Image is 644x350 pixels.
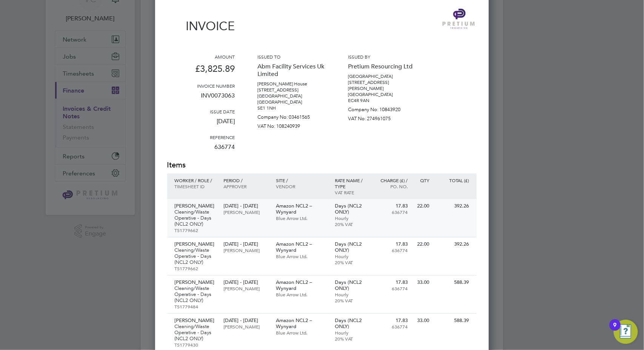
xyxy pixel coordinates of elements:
[437,177,469,183] p: Total (£)
[258,120,326,129] p: VAT No: 108240939
[167,140,235,160] p: 636774
[348,60,416,73] p: Pretium Resourcing Ltd
[175,209,216,227] p: Cleaning/Waste Operative - Days (NCL2 ONLY)
[167,108,235,115] h3: Issue date
[335,336,368,342] p: 20% VAT
[223,241,268,247] p: [DATE] - [DATE]
[437,241,469,247] p: 392.26
[375,177,408,183] p: Charge (£) /
[335,253,368,259] p: Hourly
[258,81,326,87] p: [PERSON_NAME] House
[167,83,235,89] h3: Invoice number
[276,183,327,189] p: Vendor
[415,177,429,183] p: QTY
[223,279,268,285] p: [DATE] - [DATE]
[223,324,268,330] p: [PERSON_NAME]
[375,183,408,189] p: Po. No.
[175,183,216,189] p: Timesheet ID
[167,134,235,140] h3: Reference
[167,115,235,134] p: [DATE]
[175,317,216,324] p: [PERSON_NAME]
[175,285,216,304] p: Cleaning/Waste Operative - Days (NCL2 ONLY)
[335,177,368,189] p: Rate name / type
[348,79,416,91] p: [STREET_ADDRESS][PERSON_NAME]
[348,73,416,79] p: [GEOGRAPHIC_DATA]
[375,209,408,215] p: 636774
[258,87,326,93] p: [STREET_ADDRESS]
[415,203,429,209] p: 22.00
[223,209,268,215] p: [PERSON_NAME]
[335,215,368,221] p: Hourly
[415,241,429,247] p: 22.00
[167,89,235,108] p: INV0073063
[348,104,416,113] p: Company No: 10843920
[441,8,477,30] img: pretium-logo-remittance.png
[175,241,216,247] p: [PERSON_NAME]
[175,342,216,348] p: TS1779430
[258,60,326,81] p: Abm Facility Services Uk Limited
[276,203,327,215] p: Amazon NCL2 – Wynyard
[223,203,268,209] p: [DATE] - [DATE]
[175,279,216,285] p: [PERSON_NAME]
[258,93,326,99] p: [GEOGRAPHIC_DATA]
[415,317,429,324] p: 33.00
[276,215,327,221] p: Blue Arrow Ltd.
[276,253,327,259] p: Blue Arrow Ltd.
[335,291,368,297] p: Hourly
[335,203,368,215] p: Days (NCL2 ONLY)
[348,113,416,122] p: VAT No: 274961075
[375,324,408,330] p: 636774
[276,177,327,183] p: Site /
[375,203,408,209] p: 17.83
[223,177,268,183] p: Period /
[335,317,368,330] p: Days (NCL2 ONLY)
[223,317,268,324] p: [DATE] - [DATE]
[335,221,368,227] p: 20% VAT
[348,54,416,60] h3: Issued by
[223,247,268,253] p: [PERSON_NAME]
[437,317,469,324] p: 588.39
[437,203,469,209] p: 392.26
[335,297,368,304] p: 20% VAT
[348,91,416,98] p: [GEOGRAPHIC_DATA]
[335,189,368,195] p: VAT rate
[375,247,408,253] p: 636774
[175,203,216,209] p: [PERSON_NAME]
[175,227,216,233] p: TS1779662
[276,317,327,330] p: Amazon NCL2 – Wynyard
[437,279,469,285] p: 588.39
[335,241,368,253] p: Days (NCL2 ONLY)
[175,247,216,265] p: Cleaning/Waste Operative - Days (NCL2 ONLY)
[167,19,235,33] h1: Invoice
[223,183,268,189] p: Approver
[167,60,235,83] p: £3,825.89
[375,241,408,247] p: 17.83
[348,98,416,104] p: EC4R 9AN
[167,54,235,60] h3: Amount
[258,54,326,60] h3: Issued to
[613,325,617,335] div: 9
[175,324,216,342] p: Cleaning/Waste Operative - Days (NCL2 ONLY)
[175,265,216,271] p: TS1779662
[276,330,327,336] p: Blue Arrow Ltd.
[167,160,477,170] h2: Items
[415,279,429,285] p: 33.00
[276,279,327,291] p: Amazon NCL2 – Wynyard
[335,330,368,336] p: Hourly
[175,304,216,310] p: TS1779484
[258,105,326,111] p: SE1 1NH
[375,279,408,285] p: 17.83
[335,279,368,291] p: Days (NCL2 ONLY)
[335,259,368,265] p: 20% VAT
[276,291,327,297] p: Blue Arrow Ltd.
[258,111,326,120] p: Company No: 03461565
[175,177,216,183] p: Worker / Role /
[258,99,326,105] p: [GEOGRAPHIC_DATA]
[276,241,327,253] p: Amazon NCL2 – Wynyard
[375,285,408,291] p: 636774
[614,320,638,344] button: Open Resource Center, 9 new notifications
[223,285,268,291] p: [PERSON_NAME]
[375,317,408,324] p: 17.83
